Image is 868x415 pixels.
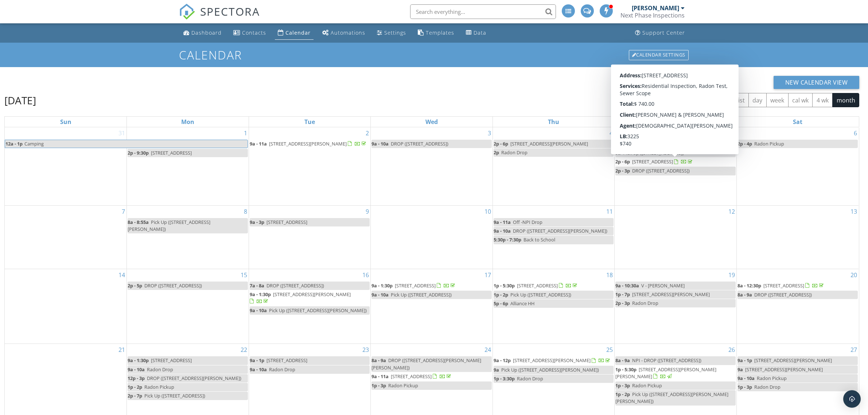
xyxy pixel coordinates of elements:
span: SPECTORA [200,4,260,19]
a: Friday [670,117,681,127]
td: Go to August 31, 2025 [5,127,127,206]
a: Tuesday [303,117,316,127]
td: Go to September 13, 2025 [736,205,859,269]
button: New Calendar View [774,76,860,89]
span: DROP ([STREET_ADDRESS][PERSON_NAME][PERSON_NAME]) [371,357,481,371]
span: 9a - 1p [737,357,752,364]
span: [STREET_ADDRESS][PERSON_NAME] [754,357,832,364]
span: 7a - 8a [250,282,264,289]
span: DROP ([STREET_ADDRESS]) [754,291,812,298]
span: Radon Drop [754,384,781,390]
a: Settings [374,26,409,40]
span: 1p - 3p [615,382,630,389]
span: [STREET_ADDRESS] [632,158,673,165]
span: 9a - 1:30p [128,357,149,364]
span: DROP ([STREET_ADDRESS]) [266,282,324,289]
span: [STREET_ADDRESS][PERSON_NAME] [269,140,347,147]
span: 9a [737,366,743,373]
span: 9a - 10:30a [615,282,639,289]
td: Go to September 1, 2025 [127,127,249,206]
span: 9a - 10a [371,140,389,147]
h2: [DATE] [4,93,36,108]
span: Radon Drop [632,300,658,306]
td: Go to September 4, 2025 [493,127,615,206]
a: Dashboard [180,26,225,40]
span: V - [PERSON_NAME] [641,282,685,289]
td: Go to September 11, 2025 [493,205,615,269]
span: [STREET_ADDRESS] [517,282,558,289]
span: 1p - 5:30p [494,282,515,289]
span: [STREET_ADDRESS] [635,140,676,147]
div: Calendar [285,29,311,36]
span: 1p - 7p [615,291,630,298]
span: [STREET_ADDRESS][PERSON_NAME][PERSON_NAME] [615,366,716,380]
a: 1p - 5:30p [STREET_ADDRESS][PERSON_NAME][PERSON_NAME] [615,366,716,380]
a: Go to September 14, 2025 [117,269,126,281]
span: 9a - 3p [250,219,264,225]
a: 9a - 11a [STREET_ADDRESS][PERSON_NAME] [250,140,367,147]
a: 1p - 5:30p [STREET_ADDRESS] [494,282,579,289]
span: 8a - 9a [371,357,386,364]
span: Alliance HH [510,300,534,307]
span: Radon Pickup [144,384,174,390]
a: Go to September 13, 2025 [849,206,859,217]
span: Back to School [523,236,555,243]
a: 9a - 1:30p [STREET_ADDRESS][PERSON_NAME] [250,290,370,306]
span: Pick Up ([STREET_ADDRESS]) [510,291,571,298]
a: Go to September 22, 2025 [239,344,249,356]
span: 2p - 4p [737,140,752,147]
span: [STREET_ADDRESS] [395,282,436,289]
a: 9a - 11a [STREET_ADDRESS] [371,372,492,381]
span: Radon Pickup [754,140,784,147]
span: 9a [494,366,499,373]
span: Camping [24,140,44,147]
span: [STREET_ADDRESS][PERSON_NAME] [510,140,588,147]
span: 1p - 2p [128,384,142,390]
span: 5p - 6p [494,300,508,307]
span: [STREET_ADDRESS][PERSON_NAME] [632,291,710,298]
span: Pick Up ([STREET_ADDRESS][PERSON_NAME][PERSON_NAME]) [615,391,728,404]
a: Go to September 25, 2025 [605,344,614,356]
div: Templates [426,29,454,36]
span: Off -NPI Drop [513,219,542,225]
a: Go to September 16, 2025 [361,269,370,281]
span: 2p - 7p [128,392,142,399]
td: Go to September 2, 2025 [249,127,371,206]
a: Automations (Basic) [319,26,368,40]
span: DROP ([STREET_ADDRESS][PERSON_NAME]) [513,228,607,234]
span: 9a - 12p [615,140,632,147]
span: 8a - 9a [615,357,630,364]
span: DROP ([STREET_ADDRESS]) [632,167,690,174]
a: 9a - 12p [STREET_ADDRESS][PERSON_NAME] [494,356,614,365]
span: 8a - 8:55a [128,219,149,225]
div: Dashboard [191,29,222,36]
a: Saturday [791,117,804,127]
a: 8a - 12:30p [STREET_ADDRESS] [737,282,825,289]
span: [STREET_ADDRESS][PERSON_NAME] [273,291,351,298]
span: [STREET_ADDRESS][PERSON_NAME] [513,357,591,364]
a: 2p - 6p [STREET_ADDRESS] [615,158,736,166]
td: Go to September 17, 2025 [371,269,493,344]
button: list [732,93,749,107]
span: 9a - 1p [250,357,264,364]
a: 2p - 6p [STREET_ADDRESS] [615,158,694,165]
div: [PERSON_NAME] [632,4,679,12]
span: [STREET_ADDRESS] [266,357,307,364]
a: Go to September 19, 2025 [727,269,736,281]
a: Go to September 8, 2025 [242,206,249,217]
a: Calendar [275,26,314,40]
span: [STREET_ADDRESS] [151,357,192,364]
span: 5:30p - 7:30p [494,236,521,243]
span: 9a - 10a [494,228,511,234]
span: NPI - DROP ([STREET_ADDRESS]) [632,357,701,364]
div: Next Phase Inspections [620,12,685,19]
span: 9a - 10a [128,366,145,373]
span: 1p - 3:30p [494,375,515,382]
a: 9a - 1:30p [STREET_ADDRESS] [371,282,456,289]
span: 9a - 11a [250,140,267,147]
a: Go to September 27, 2025 [849,344,859,356]
span: 9a - 11a [371,373,389,380]
div: Calendar Settings [629,50,689,60]
span: 2p - 3p [615,167,630,174]
td: Go to September 7, 2025 [5,205,127,269]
